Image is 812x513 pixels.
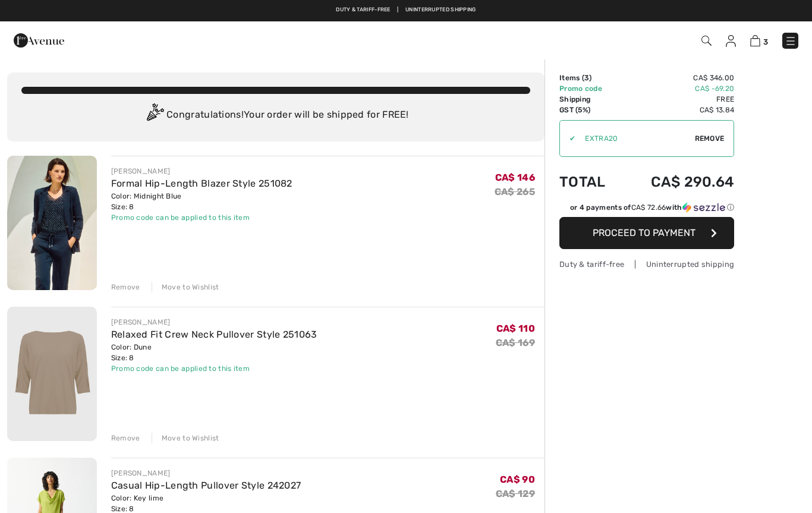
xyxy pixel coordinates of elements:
[496,488,535,499] s: CA$ 129
[631,203,666,212] span: CA$ 72.66
[584,74,589,82] span: 3
[560,133,575,144] div: ✔
[726,35,736,47] img: My Info
[559,217,734,249] button: Proceed to Payment
[695,133,725,144] span: Remove
[111,433,140,443] div: Remove
[14,29,64,52] img: 1ère Avenue
[152,433,219,443] div: Move to Wishlist
[496,337,535,348] s: CA$ 169
[152,282,219,292] div: Move to Wishlist
[111,282,140,292] div: Remove
[111,212,292,223] div: Promo code can be applied to this item
[622,94,734,105] td: Free
[143,103,166,127] img: Congratulation2.svg
[622,105,734,115] td: CA$ 13.84
[682,202,725,213] img: Sezzle
[7,156,97,290] img: Formal Hip-Length Blazer Style 251082
[785,35,797,47] img: Menu
[495,186,535,197] s: CA$ 265
[622,73,734,83] td: CA$ 346.00
[750,33,768,48] a: 3
[559,259,734,270] div: Duty & tariff-free | Uninterrupted shipping
[763,37,768,46] span: 3
[111,178,292,189] a: Formal Hip-Length Blazer Style 251082
[14,34,64,45] a: 1ère Avenue
[21,103,530,127] div: Congratulations! Your order will be shipped for FREE!
[111,342,317,363] div: Color: Dune Size: 8
[622,162,734,202] td: CA$ 290.64
[496,323,535,334] span: CA$ 110
[622,83,734,94] td: CA$ -69.20
[111,468,301,479] div: [PERSON_NAME]
[495,172,535,183] span: CA$ 146
[7,307,97,441] img: Relaxed Fit Crew Neck Pullover Style 251063
[559,73,622,83] td: Items ( )
[111,363,317,374] div: Promo code can be applied to this item
[111,480,301,491] a: Casual Hip-Length Pullover Style 242027
[593,227,695,238] span: Proceed to Payment
[559,83,622,94] td: Promo code
[111,191,292,212] div: Color: Midnight Blue Size: 8
[570,202,734,213] div: or 4 payments of with
[575,121,694,156] input: Promo code
[559,202,734,217] div: or 4 payments ofCA$ 72.66withSezzle Click to learn more about Sezzle
[111,317,317,328] div: [PERSON_NAME]
[559,105,622,115] td: GST (5%)
[111,166,292,177] div: [PERSON_NAME]
[559,94,622,105] td: Shipping
[111,329,317,340] a: Relaxed Fit Crew Neck Pullover Style 251063
[559,162,622,202] td: Total
[750,35,760,46] img: Shopping Bag
[701,36,712,46] img: Search
[500,474,535,485] span: CA$ 90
